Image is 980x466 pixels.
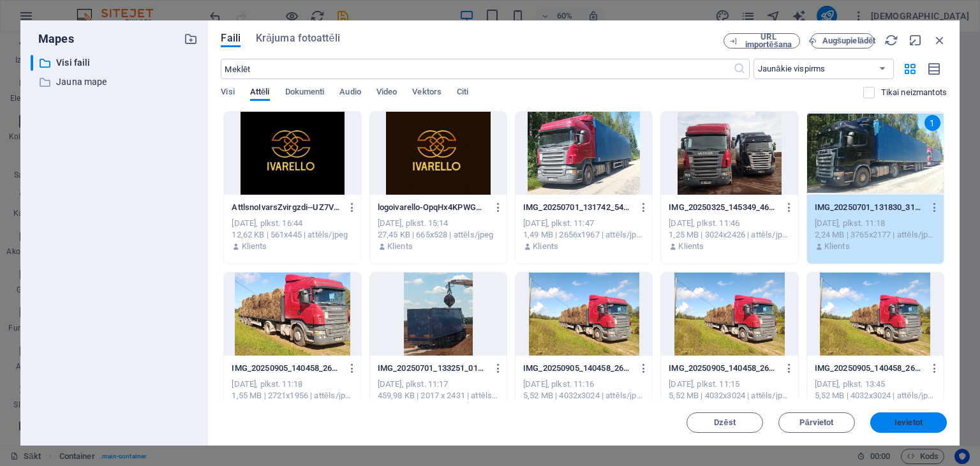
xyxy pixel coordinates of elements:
[31,74,198,90] div: Jauna mape
[669,363,778,374] p: IMG_20250905_140458_264-WSBPoNqKU6Au05M-IKdDDw.jpg
[523,230,646,239] font: 1,49 MB | 2656x1967 | attēls/jpeg
[930,118,935,128] font: 1
[678,241,704,251] font: Klients
[523,390,644,402] div: 5,52 MB | 4032x3024 | attēls/jpeg
[256,32,340,44] font: Krājuma fotoattēli
[523,202,750,212] font: IMG_20250701_131742_546-219owhIoeSYt_MTNze9bBQ.jpg
[815,218,886,228] font: [DATE], plkst. 11:18
[378,202,548,212] font: logoivarello-OpqHx4KPWGmC9p296a4EBg.jpg
[881,87,947,98] p: Parāda tikai tos failus, kas netiek izmantoti tīmekļa vietnē. Šīs sesijas laikā pievienotos failu...
[457,87,468,96] font: Citi
[523,363,633,374] p: IMG_20250905_140458_2641-C0sTwCezNKawdjxPJoZr8Q.jpg
[285,87,325,96] font: Dokumenti
[669,363,901,373] font: IMG_20250905_140458_264-WSBPoNqKU6Au05M-IKdDDw.jpg
[378,363,602,373] font: IMG_20250701_133251_011-1Knxak-eB8ezEKR__q8pMQ.jpg
[523,391,646,400] font: 5,52 MB | 4032x3024 | attēls/jpeg
[232,390,353,402] div: 1,55 MB | 2721x1956 | attēls/jpeg
[56,57,90,68] font: Visi faili
[378,391,511,400] font: 459,98 KB | 2017 x 2431 | attēls/jpeg
[232,363,456,373] font: IMG_20250905_140458_264-PK9c2wk5-nnzw7dJIvyG9Q.jpg
[184,32,198,46] i: Izveidot jaunu mapi
[56,77,107,87] font: Jauna mape
[669,379,739,389] font: [DATE], plkst. 11:15
[378,230,494,239] font: 27,45 KB | 665x528 | attēls/jpeg
[533,241,558,251] font: Klients
[870,412,947,433] button: Ievietot
[815,229,936,241] div: 2,24 MB | 3765x2177 | attēls/jpeg
[815,230,937,239] font: 2,24 MB | 3765x2177 | attēls/jpeg
[221,87,234,96] font: Visi
[687,412,763,433] button: Dzēst
[523,379,594,389] font: [DATE], plkst. 11:16
[810,33,874,49] button: Augšupielādēt
[523,363,755,373] font: IMG_20250905_140458_2641-C0sTwCezNKawdjxPJoZr8Q.jpg
[523,202,633,213] p: IMG_20250701_131742_546-219owhIoeSYt_MTNze9bBQ.jpg
[378,390,499,402] div: 459,98 KB | 2017 x 2431 | attēls/jpeg
[232,379,302,389] font: [DATE], plkst. 11:18
[339,87,360,96] font: Audio
[815,379,886,389] font: [DATE], plkst. 13:45
[881,87,947,97] font: Tikai neizmantots
[378,363,487,374] p: IMG_20250701_133251_011-1Knxak-eB8ezEKR__q8pMQ.jpg
[669,218,739,228] font: [DATE], plkst. 11:46
[250,87,270,96] font: Attēli
[884,33,898,47] i: Pārlādēt
[724,33,800,49] button: URL importēšana
[242,241,267,251] font: Klients
[523,218,594,228] font: [DATE], plkst. 11:47
[378,229,499,241] div: 27,45 KB | 665x528 | attēls/jpeg
[387,241,413,251] font: Klients
[822,36,876,45] font: Augšupielādēt
[232,230,348,239] font: 12,62 KB | 561x445 | attēls/jpeg
[895,417,923,427] font: Ievietot
[824,241,850,251] font: Klients
[669,202,898,212] font: IMG_20250325_145349_4692-Pz563W79GchGSf-5yKlxNQ.jpg
[669,229,790,241] div: 1,25 MB | 3024x2426 | attēls/jpeg
[714,417,736,427] font: Dzēst
[221,59,732,79] input: Meklēt
[815,202,924,213] p: IMG_20250701_131830_315-oe6TK88E7jPN2i30mdlE4g.jpg
[669,390,790,402] div: 5,52 MB | 4032x3024 | attēls/jpeg
[412,87,442,96] font: Vektors
[232,218,302,228] font: [DATE], plkst. 16:44
[376,87,397,96] font: Video
[378,379,449,389] font: [DATE], plkst. 11:17
[669,391,791,400] font: 5,52 MB | 4032x3024 | attēls/jpeg
[909,33,923,47] i: Minimizēt
[933,33,947,47] i: Aizvērt
[38,32,74,45] font: Mapes
[221,32,241,44] font: Faili
[745,32,792,49] font: URL importēšana
[815,391,937,400] font: 5,52 MB | 4032x3024 | attēls/jpeg
[232,229,353,241] div: 12,62 KB | 561x445 | attēls/jpeg
[799,417,833,427] font: Pārvietot
[778,412,855,433] button: Pārvietot
[378,218,449,228] font: [DATE], plkst. 15:14
[232,391,354,400] font: 1,55 MB | 2721x1956 | attēls/jpeg
[232,202,427,212] font: AttlsnoIvarsZvirgzdi--UZ7VDpshDAxv0J3YSd_Eg.jpg
[232,363,341,374] p: IMG_20250905_140458_264-PK9c2wk5-nnzw7dJIvyG9Q.jpg
[669,230,791,239] font: 1,25 MB | 3024x2426 | attēls/jpeg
